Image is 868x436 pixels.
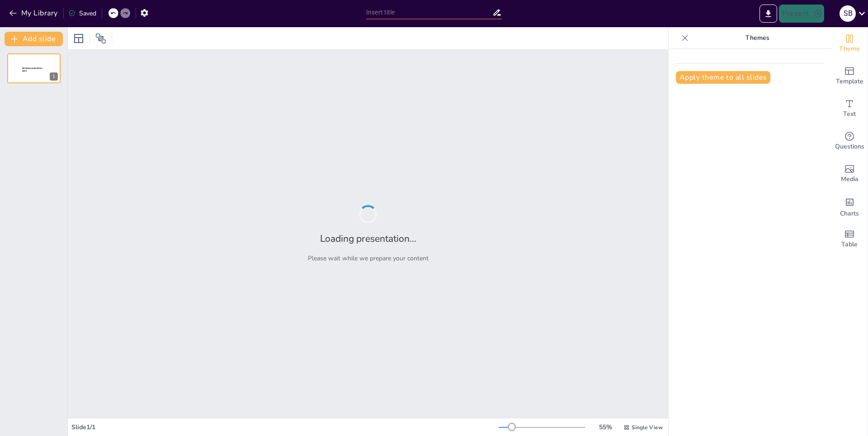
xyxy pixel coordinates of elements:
[95,33,106,44] span: Position
[632,424,663,431] span: Single View
[71,423,499,431] div: Slide 1 / 1
[843,109,856,119] span: Text
[366,6,492,19] input: Insert title
[676,71,770,84] button: Apply theme to all slides
[836,77,863,86] span: Template
[320,232,416,245] h2: Loading presentation...
[840,209,859,219] span: Charts
[779,5,824,23] button: Present
[841,240,858,249] span: Table
[308,254,429,263] p: Please wait while we prepare your content
[831,190,868,223] div: Add charts and graphs
[840,5,856,22] div: s b
[840,5,856,23] button: s b
[50,72,58,81] div: 1
[692,27,822,49] p: Themes
[831,60,868,92] div: Add ready made slides
[7,53,61,83] div: 1
[5,32,63,46] button: Add slide
[71,31,86,46] div: Layout
[831,125,868,158] div: Get real-time input from your audience
[831,158,868,190] div: Add images, graphics, shapes or video
[831,223,868,255] div: Add a table
[22,67,42,72] span: Sendsteps presentation editor
[831,27,868,60] div: Change the overall theme
[841,174,859,184] span: Media
[835,142,864,152] span: Questions
[594,423,616,431] div: 55 %
[839,44,860,54] span: Theme
[68,9,96,18] div: Saved
[7,6,61,20] button: My Library
[831,92,868,125] div: Add text boxes
[759,5,777,23] button: Export to PowerPoint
